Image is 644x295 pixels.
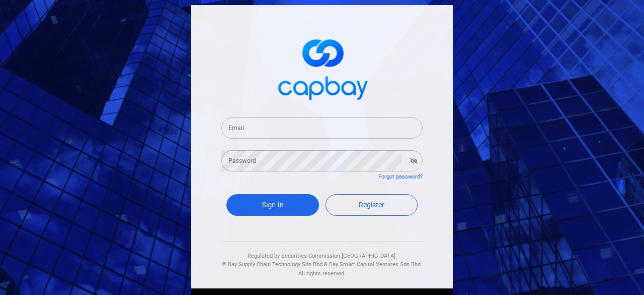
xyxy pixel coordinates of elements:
[329,261,422,268] span: Bay Smart Capital Ventures Sdn Bhd.
[226,194,319,216] button: Sign In
[326,194,418,216] a: Register
[359,201,384,209] span: Register
[222,261,323,268] span: © Bay Supply Chain Technology Sdn Bhd
[272,30,372,105] img: logo
[378,173,423,180] a: Forgot password?
[221,242,423,278] div: Regulated by Securities Commission [GEOGRAPHIC_DATA]. & All rights reserved.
